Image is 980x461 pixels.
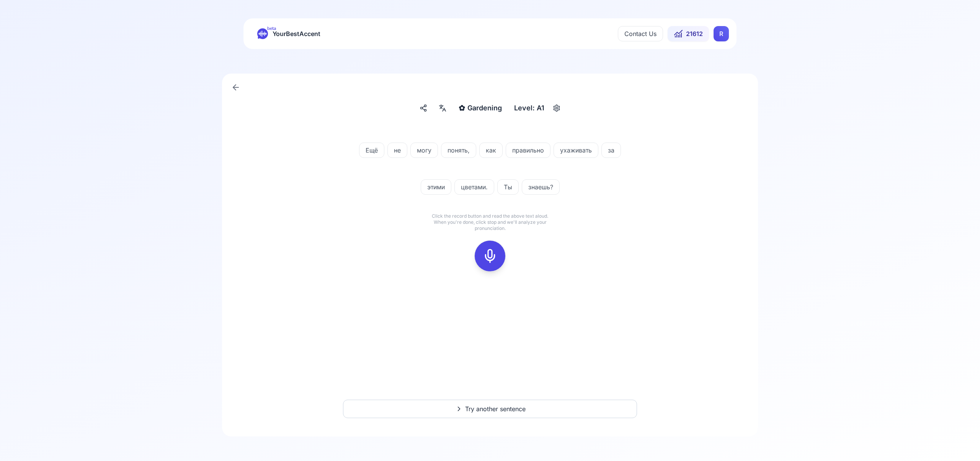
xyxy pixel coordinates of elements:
span: знаешь? [522,182,559,192]
p: Click the record button and read the above text aloud. When you're done, click stop and we'll ana... [429,213,551,231]
span: YourBestAccent [273,28,320,39]
span: цветами. [455,182,494,192]
button: за [601,143,621,158]
span: Ты [498,182,518,192]
div: R [714,26,729,41]
span: Gardening [467,103,502,113]
button: Try another sentence [343,400,637,418]
span: могу [411,146,438,155]
span: понять, [441,146,476,155]
button: правильно [506,143,550,158]
span: не [388,146,407,155]
div: Level: A1 [511,101,547,115]
button: ухаживать [554,143,598,158]
button: Ещё [359,143,384,158]
span: Ещё [359,146,384,155]
button: 21612 [668,26,709,41]
button: понять, [441,143,476,158]
button: не [387,143,407,158]
button: Ты [497,179,519,195]
button: этими [421,179,451,195]
span: правильно [506,146,550,155]
a: betaYourBestAccent [251,28,327,39]
span: 21612 [686,29,703,38]
button: RR [714,26,729,41]
button: цветами. [454,179,494,195]
span: ✿ [459,103,465,113]
button: ✿Gardening [456,101,505,115]
button: как [479,143,503,158]
span: beta [267,25,276,31]
span: Try another sentence [465,404,526,413]
button: Level: A1 [511,101,563,115]
span: как [480,146,502,155]
span: за [602,146,621,155]
span: ухаживать [554,146,598,155]
button: Contact Us [618,26,663,41]
span: этими [421,182,451,192]
button: знаешь? [522,179,560,195]
button: могу [410,143,438,158]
